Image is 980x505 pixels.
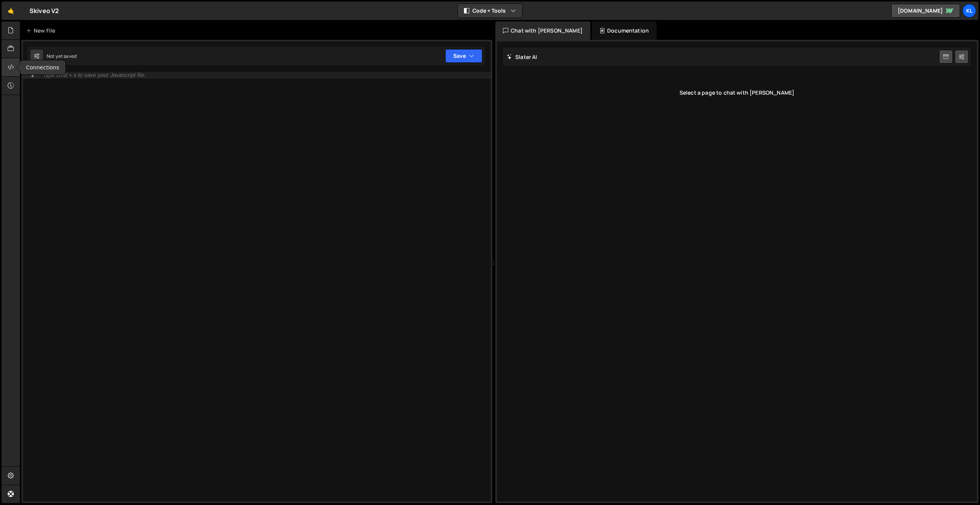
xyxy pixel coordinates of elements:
div: New File [26,27,58,34]
div: Chat with [PERSON_NAME] [495,21,590,40]
h2: Slater AI [507,53,537,61]
div: 1 [23,72,39,79]
div: Select a page to chat with [PERSON_NAME] [503,77,971,108]
a: Kl [962,4,976,18]
a: 🤙 [2,2,20,20]
button: Save [445,49,482,63]
div: Documentation [592,21,657,40]
div: Not yet saved [47,53,77,59]
div: Skiveo V2 [29,6,59,15]
button: Code + Tools [458,4,522,18]
div: Type cmd + s to save your Javascript file. [43,72,146,78]
div: Connections [20,61,65,75]
a: [DOMAIN_NAME] [891,4,960,18]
